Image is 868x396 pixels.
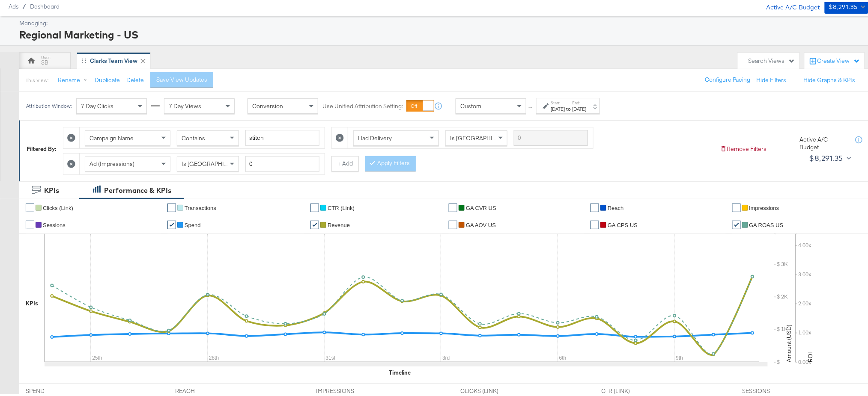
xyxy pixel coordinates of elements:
span: Revenue [328,220,350,226]
div: This View: [26,75,48,82]
button: Hide Graphs & KPIs [804,74,856,82]
span: Had Delivery [358,132,392,140]
a: ✔ [449,201,457,210]
span: Conversion [252,100,283,108]
span: CTR (Link) [328,203,355,209]
span: / [18,1,30,8]
button: Duplicate [95,74,120,82]
input: Enter a search term [245,128,319,144]
a: ✔ [167,201,176,210]
span: Is [GEOGRAPHIC_DATA] [182,158,247,165]
div: Filtered By: [27,143,57,151]
a: Dashboard [30,1,60,8]
span: SPEND [26,385,90,393]
div: Managing: [19,17,866,25]
text: Amount (USD) [785,322,793,360]
div: Clarks Team View [90,55,137,63]
span: Clicks (Link) [43,203,73,209]
label: Start: [551,98,565,103]
span: IMPRESSIONS [316,385,380,393]
button: Remove Filters [720,143,767,151]
span: Transactions [185,203,216,209]
a: ✔ [591,219,599,227]
button: $8,291.35 [806,149,853,163]
button: + Add [331,154,359,169]
span: 7 Day Views [169,100,201,108]
label: Use Unified Attribution Setting: [322,100,403,108]
span: GA ROAS US [749,220,784,226]
div: [DATE] [573,103,587,110]
span: Reach [608,203,624,209]
a: ✔ [449,219,457,227]
div: SB [41,56,48,65]
button: Configure Pacing [699,70,757,86]
span: SESSIONS [743,385,807,393]
span: Sessions [43,220,66,226]
div: Active A/C Budget [800,133,847,149]
input: Enter a number [245,154,319,170]
a: ✔ [26,201,34,210]
span: ↑ [527,104,535,107]
input: Enter a search term [514,128,588,144]
div: KPIs [26,297,38,305]
span: Campaign Name [89,132,134,140]
span: Ad (Impressions) [89,158,134,165]
a: ✔ [732,219,741,227]
a: ✔ [167,219,176,227]
div: Search Views [749,55,795,63]
span: GA AOV US [466,220,496,226]
span: 7 Day Clicks [81,100,113,108]
a: ✔ [26,219,34,227]
div: Attribution Window: [26,101,72,107]
div: Timeline [389,366,411,375]
button: Hide Filters [757,74,787,82]
span: Impressions [749,203,779,209]
div: KPIs [44,183,59,193]
button: Rename [52,71,96,86]
a: ✔ [310,201,319,210]
div: Performance & KPIs [104,183,171,193]
span: GA CPS US [608,220,638,226]
a: ✔ [732,201,741,210]
button: Delete [126,74,144,82]
a: ✔ [591,201,599,210]
div: Create View [817,55,860,63]
span: Ads [9,1,18,8]
div: Drag to reorder tab [81,56,86,61]
span: Is [GEOGRAPHIC_DATA] [450,132,516,140]
span: CTR (LINK) [602,385,666,393]
span: CLICKS (LINK) [460,385,525,393]
span: Custom [460,100,481,108]
strong: to [565,103,573,110]
div: [DATE] [551,103,565,110]
a: ✔ [310,219,319,227]
label: End: [573,98,587,103]
span: Spend [185,220,201,226]
span: Contains [182,132,205,140]
text: ROI [807,350,814,360]
div: $8,291.35 [809,150,844,163]
span: GA CVR US [466,203,496,209]
span: REACH [175,385,239,393]
div: Regional Marketing - US [19,25,866,40]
